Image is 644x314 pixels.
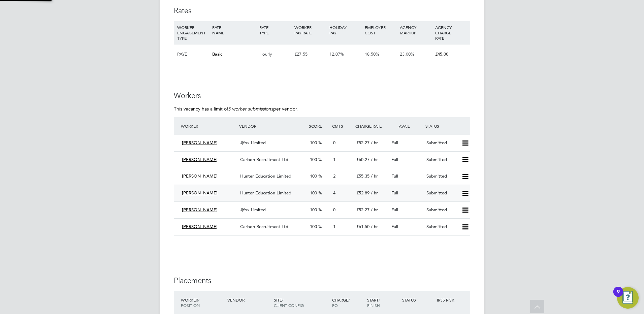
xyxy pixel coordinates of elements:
span: Full [391,173,398,179]
div: HOLIDAY PAY [328,21,363,39]
span: £60.27 [356,157,369,162]
h3: Placements [174,276,470,286]
button: Open Resource Center, 9 new notifications [617,287,639,309]
div: £27.55 [293,44,328,64]
span: Jjfox Limited [240,140,266,146]
div: Worker [179,120,237,132]
span: [PERSON_NAME] [182,190,218,196]
span: 23.00% [400,51,414,57]
div: WORKER PAY RATE [293,21,328,39]
div: Submitted [424,154,459,165]
div: WORKER ENGAGEMENT TYPE [175,21,211,44]
span: £52.27 [356,207,369,213]
span: Carbon Recruitment Ltd [240,157,288,162]
span: / hr [371,190,378,196]
span: £55.35 [356,173,369,179]
div: AGENCY MARKUP [398,21,433,39]
span: Basic [212,51,222,57]
span: £45.00 [435,51,448,57]
div: AGENCY CHARGE RATE [433,21,469,44]
span: £52.89 [356,190,369,196]
span: 4 [333,190,335,196]
span: / hr [371,157,378,162]
div: PAYE [175,44,211,64]
span: [PERSON_NAME] [182,173,218,179]
span: 100 [310,224,317,229]
span: / Position [181,297,200,308]
span: Full [391,224,398,229]
div: Submitted [424,171,459,182]
div: Submitted [424,188,459,199]
span: Hunter Education Limited [240,190,291,196]
h3: Workers [174,91,470,101]
div: Status [424,120,470,132]
span: / PO [332,297,350,308]
span: [PERSON_NAME] [182,224,218,229]
div: Vendor [237,120,307,132]
em: 3 worker submissions [228,106,273,112]
span: 100 [310,190,317,196]
span: / Finish [367,297,380,308]
span: 100 [310,207,317,213]
span: [PERSON_NAME] [182,157,218,162]
span: / hr [371,224,378,229]
div: Avail [389,120,424,132]
div: Submitted [424,205,459,216]
span: Jjfox Limited [240,207,266,213]
div: Charge Rate [354,120,389,132]
span: Full [391,207,398,213]
span: 12.07% [329,51,344,57]
div: Cmts [330,120,354,132]
span: 100 [310,157,317,162]
div: Charge [330,294,365,311]
div: 9 [617,292,620,301]
span: 18.50% [365,51,379,57]
div: Status [400,294,436,306]
div: Score [307,120,330,132]
span: Carbon Recruitment Ltd [240,224,288,229]
span: £61.50 [356,224,369,229]
span: [PERSON_NAME] [182,207,218,213]
div: Worker [179,294,226,311]
span: Hunter Education Limited [240,173,291,179]
span: Full [391,140,398,146]
span: 100 [310,140,317,146]
span: 100 [310,173,317,179]
span: 0 [333,140,335,146]
span: / hr [371,207,378,213]
span: 1 [333,224,335,229]
span: [PERSON_NAME] [182,140,218,146]
div: Vendor [226,294,272,306]
p: This vacancy has a limit of per vendor. [174,106,470,112]
div: Site [272,294,330,311]
div: RATE TYPE [258,21,293,39]
div: Submitted [424,221,459,232]
div: IR35 Risk [435,294,458,306]
span: Full [391,157,398,162]
span: 0 [333,207,335,213]
h3: Rates [174,6,470,16]
span: Full [391,190,398,196]
span: / hr [371,173,378,179]
span: 2 [333,173,335,179]
div: RATE NAME [211,21,257,39]
span: / Client Config [274,297,304,308]
div: Hourly [258,44,293,64]
span: / hr [371,140,378,146]
span: £52.27 [356,140,369,146]
div: Start [365,294,400,311]
span: 1 [333,157,335,162]
div: EMPLOYER COST [363,21,398,39]
div: Submitted [424,137,459,149]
